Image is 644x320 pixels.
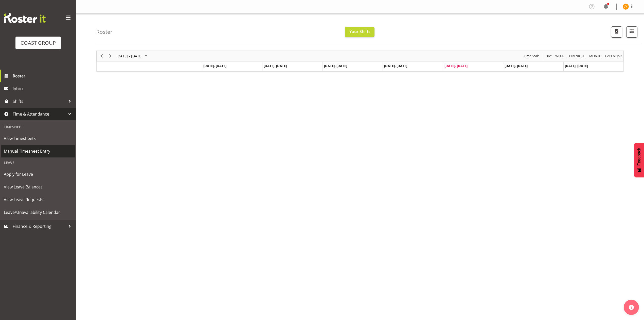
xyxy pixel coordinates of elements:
[13,85,74,92] span: Inbox
[604,53,623,59] button: Month
[545,53,553,59] button: Timeline Day
[116,53,150,59] button: October 2025
[588,53,603,59] button: Timeline Month
[1,157,75,168] div: Leave
[98,53,105,59] button: Previous
[13,98,66,105] span: Shifts
[96,51,624,72] div: Timeline Week of October 3, 2025
[4,170,72,178] span: Apply for Leave
[203,63,226,68] span: [DATE], [DATE]
[106,51,115,61] div: next period
[565,63,588,68] span: [DATE], [DATE]
[523,53,540,59] span: Time Scale
[96,29,113,35] h4: Roster
[4,209,72,216] span: Leave/Unavailability Calendar
[554,53,565,59] button: Timeline Week
[1,122,75,132] div: Timesheet
[626,26,637,38] button: Filter Shifts
[13,222,66,230] span: Finance & Reporting
[384,63,407,68] span: [DATE], [DATE]
[1,193,75,206] a: View Leave Requests
[555,53,564,59] span: Week
[4,196,72,203] span: View Leave Requests
[611,26,622,38] button: Download a PDF of the roster according to the set date range.
[1,168,75,181] a: Apply for Leave
[21,39,56,47] div: COAST GROUP
[116,53,143,59] span: [DATE] - [DATE]
[444,63,468,68] span: [DATE], [DATE]
[1,206,75,219] a: Leave/Unavailability Calendar
[567,53,587,59] button: Fortnight
[545,53,552,59] span: Day
[623,4,629,10] img: jorgelina-villar11067.jpg
[1,181,75,193] a: View Leave Balances
[605,53,622,59] span: calendar
[629,305,634,310] img: help-xxl-2.png
[634,143,644,177] button: Feedback - Show survey
[4,147,72,155] span: Manual Timesheet Entry
[637,148,641,166] span: Feedback
[97,51,106,61] div: previous period
[264,63,287,68] span: [DATE], [DATE]
[505,63,528,68] span: [DATE], [DATE]
[107,53,114,59] button: Next
[345,27,374,37] button: Your Shifts
[324,63,347,68] span: [DATE], [DATE]
[4,13,46,23] img: Rosterit website logo
[13,110,66,118] span: Time & Attendance
[523,53,541,59] button: Time Scale
[13,72,74,80] span: Roster
[115,51,150,61] div: Sep 29 - Oct 05, 2025
[349,29,370,34] span: Your Shifts
[567,53,586,59] span: Fortnight
[1,145,75,157] a: Manual Timesheet Entry
[4,183,72,191] span: View Leave Balances
[1,132,75,145] a: View Timesheets
[4,135,72,142] span: View Timesheets
[589,53,602,59] span: Month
